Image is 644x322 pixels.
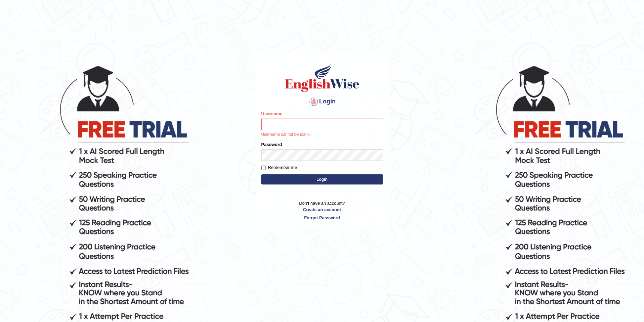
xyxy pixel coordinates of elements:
[261,206,383,213] a: Create an account
[261,215,383,221] a: Forgot Password
[261,110,283,117] label: Username
[261,132,383,138] p: Username cannot be blank.
[261,200,383,221] p: Don't have an account?
[261,174,383,184] button: Login
[261,96,383,107] h4: Login
[261,164,297,171] label: Remember me
[261,141,282,148] label: Password
[284,63,361,93] img: Logo of English Wise sign in for intelligent practice with AI
[261,166,266,170] input: Remember me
